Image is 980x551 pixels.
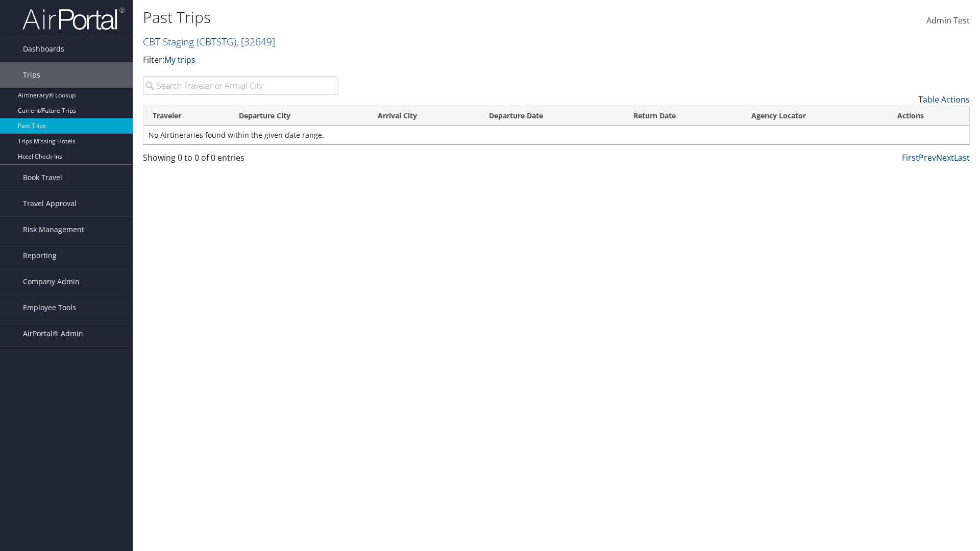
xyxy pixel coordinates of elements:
a: Next [936,152,954,163]
span: Dashboards [23,36,64,62]
span: Employee Tools [23,295,76,320]
a: Table Actions [918,94,970,105]
a: CBT Staging [143,35,275,48]
th: Return Date: activate to sort column ascending [624,106,742,126]
th: Actions [888,106,969,126]
a: Prev [919,152,936,163]
th: Departure Date: activate to sort column ascending [480,106,624,126]
a: First [902,152,919,163]
span: Reporting [23,243,57,268]
div: Showing 0 to 0 of 0 entries [143,152,338,169]
span: , [ 32649 ] [236,35,275,48]
th: Departure City: activate to sort column ascending [230,106,369,126]
span: Risk Management [23,217,84,242]
input: Search Traveler or Arrival City [143,77,338,95]
h1: Past Trips [143,7,694,28]
span: Admin Test [926,15,970,26]
span: Travel Approval [23,191,77,216]
span: Trips [23,62,40,88]
span: Company Admin [23,269,80,294]
th: Arrival City: activate to sort column ascending [369,106,479,126]
span: Book Travel [23,165,62,190]
img: airportal-logo.png [22,7,125,31]
th: Traveler: activate to sort column ascending [143,106,230,126]
a: My trips [164,54,195,65]
p: Filter: [143,54,694,67]
span: AirPortal® Admin [23,321,83,346]
a: Admin Test [926,5,970,37]
th: Agency Locator: activate to sort column ascending [742,106,888,126]
a: Last [954,152,970,163]
span: ( CBTSTG ) [197,35,236,48]
td: No Airtineraries found within the given date range. [143,126,969,144]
